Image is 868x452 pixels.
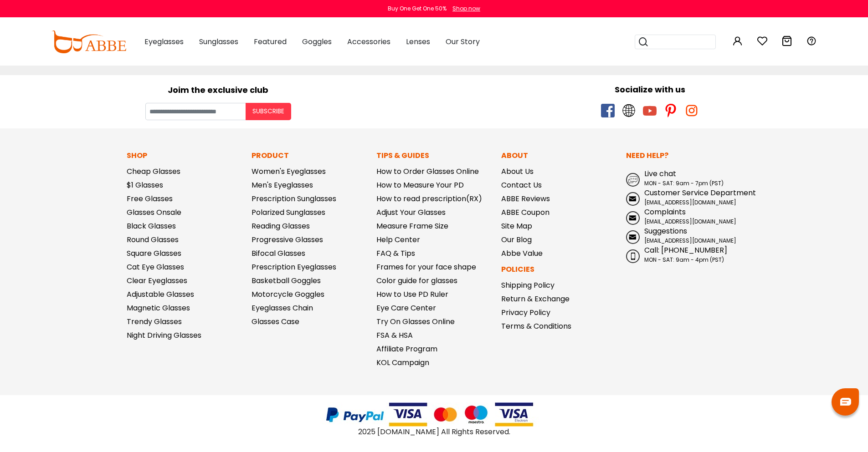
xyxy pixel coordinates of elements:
[199,36,238,47] span: Sunglasses
[644,188,756,198] span: Customer Service Department
[252,180,313,190] a: Men's Eyeglasses
[302,36,332,47] span: Goggles
[127,262,184,272] a: Cat Eye Glasses
[685,104,699,117] span: instagram
[501,180,542,190] a: Contact Us
[376,166,479,177] a: How to Order Glasses Online
[376,357,429,368] a: KOL Campaign
[246,103,291,120] button: Subscribe
[644,168,676,179] span: Live chat
[840,398,851,406] img: chat
[376,275,457,286] a: Color guide for glasses
[601,104,615,117] span: facebook
[376,221,448,231] a: Measure Frame Size
[254,36,287,47] span: Featured
[626,150,742,161] p: Need Help?
[452,5,480,13] div: Shop now
[376,316,455,327] a: Try On Glasses Online
[376,330,413,340] a: FSA & HSA
[376,150,492,161] p: Tips & Guides
[376,248,415,259] a: FAQ & Tips
[252,262,336,272] a: Prescription Eyeglasses
[644,245,727,255] span: Call: [PHONE_NUMBER]
[501,294,570,304] a: Return & Exchange
[622,104,636,117] span: twitter
[376,234,420,245] a: Help Center
[644,256,724,264] span: MON - SAT: 9am - 4pm (PST)
[376,344,437,354] a: Affiliate Program
[7,82,430,96] div: Joim the exclusive club
[51,30,126,53] img: abbeglasses.com
[446,36,480,47] span: Our Story
[644,237,736,244] span: [EMAIL_ADDRESS][DOMAIN_NAME]
[626,207,742,226] a: Complaints [EMAIL_ADDRESS][DOMAIN_NAME]
[127,289,194,300] a: Adjustable Glasses
[644,179,724,187] span: MON - SAT: 9am - 7pm (PST)
[252,221,310,231] a: Reading Glasses
[144,36,184,47] span: Eyeglasses
[127,316,182,327] a: Trendy Glasses
[252,150,367,161] p: Product
[644,218,736,225] span: [EMAIL_ADDRESS][DOMAIN_NAME]
[626,168,742,188] a: Live chat MON - SAT: 9am - 7pm (PST)
[376,289,448,300] a: How to Use PD Ruler
[501,150,617,161] p: About
[376,303,436,313] a: Eye Care Center
[127,275,187,286] a: Clear Eyeglasses
[252,303,313,313] a: Eyeglasses Chain
[439,83,862,96] div: Socialize with us
[388,5,447,13] div: Buy One Get One 50%
[406,36,430,47] span: Lenses
[252,166,326,177] a: Women's Eyeglasses
[252,316,299,327] a: Glasses Case
[644,207,686,217] span: Complaints
[501,193,550,204] a: ABBE Reviews
[252,289,324,300] a: Motorcycle Goggles
[644,226,687,236] span: Suggestions
[664,104,678,117] span: pinterest
[127,330,201,340] a: Night Driving Glasses
[501,321,571,331] a: Terms & Conditions
[376,180,464,190] a: How to Measure Your PD
[252,275,321,286] a: Basketball Goggles
[127,248,181,259] a: Square Glasses
[501,280,555,290] a: Shipping Policy
[501,248,543,259] a: Abbe Value
[252,234,323,245] a: Progressive Glasses
[501,221,532,231] a: Site Map
[644,198,736,206] span: [EMAIL_ADDRESS][DOMAIN_NAME]
[252,207,325,218] a: Polarized Sunglasses
[376,207,446,218] a: Adjust Your Glasses
[501,307,550,318] a: Privacy Policy
[643,104,657,117] span: youtube
[127,166,180,177] a: Cheap Glasses
[127,303,190,313] a: Magnetic Glasses
[347,36,390,47] span: Accessories
[127,207,181,218] a: Glasses Onsale
[127,193,173,204] a: Free Glasses
[127,221,176,231] a: Black Glasses
[501,234,532,245] a: Our Blog
[252,248,305,259] a: Bifocal Glasses
[376,262,476,272] a: Frames for your face shape
[501,166,534,177] a: About Us
[626,226,742,245] a: Suggestions [EMAIL_ADDRESS][DOMAIN_NAME]
[501,207,550,218] a: ABBE Coupon
[448,5,480,12] a: Shop now
[127,150,242,161] p: Shop
[626,245,742,264] a: Call: [PHONE_NUMBER] MON - SAT: 9am - 4pm (PST)
[252,193,336,204] a: Prescription Sunglasses
[145,103,246,120] input: Your email
[626,188,742,207] a: Customer Service Department [EMAIL_ADDRESS][DOMAIN_NAME]
[127,234,179,245] a: Round Glasses
[501,264,617,275] p: Policies
[127,180,163,190] a: $1 Glasses
[320,402,548,427] img: payments
[376,193,482,204] a: How to read prescription(RX)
